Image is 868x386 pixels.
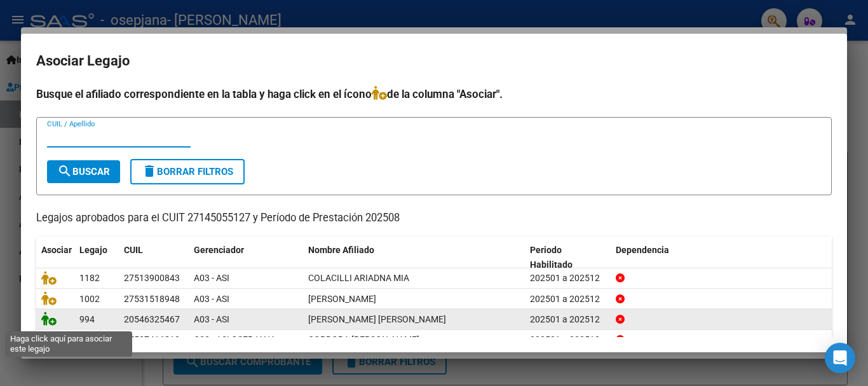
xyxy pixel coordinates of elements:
[525,237,611,279] datatable-header-cell: Periodo Habilitado
[79,273,100,283] span: 1182
[530,292,606,307] div: 202501 a 202512
[308,294,376,304] span: FERNANDEZ BIANCA SOFIA
[530,245,573,270] span: Periodo Habilitado
[194,334,276,345] span: C02 - ASI OSEPJANA
[57,163,72,179] mat-icon: search
[74,237,119,279] datatable-header-cell: Legajo
[41,245,72,255] span: Asociar
[530,271,606,286] div: 202501 a 202512
[124,312,180,327] div: 20546325467
[124,333,180,347] div: 27537416810
[530,312,606,327] div: 202501 a 202512
[616,245,669,255] span: Dependencia
[142,163,157,179] mat-icon: delete
[36,86,832,102] h4: Busque el afiliado correspondiente en la tabla y haga click en el ícono de la columna "Asociar".
[189,237,303,279] datatable-header-cell: Gerenciador
[530,333,606,347] div: 202501 a 202512
[194,294,229,304] span: A03 - ASI
[142,166,233,177] span: Borrar Filtros
[124,292,180,307] div: 27531518948
[303,237,525,279] datatable-header-cell: Nombre Afiliado
[79,245,107,255] span: Legajo
[308,245,374,255] span: Nombre Afiliado
[36,210,832,226] p: Legajos aprobados para el CUIT 27145055127 y Período de Prestación 202508
[79,314,95,324] span: 994
[825,343,855,373] div: Open Intercom Messenger
[119,237,189,279] datatable-header-cell: CUIL
[308,314,446,324] span: GIMENEZ SANTACRUZ DANTE SEBASTIAN
[194,245,244,255] span: Gerenciador
[57,166,110,177] span: Buscar
[130,159,245,184] button: Borrar Filtros
[308,334,419,345] span: CORDOBA SOFIA BELEN
[47,160,120,183] button: Buscar
[611,237,832,279] datatable-header-cell: Dependencia
[79,334,95,345] span: 905
[308,273,409,283] span: COLACILLI ARIADNA MIA
[124,271,180,286] div: 27513900843
[194,273,229,283] span: A03 - ASI
[36,49,832,73] h2: Asociar Legajo
[124,245,143,255] span: CUIL
[36,237,74,279] datatable-header-cell: Asociar
[194,314,229,324] span: A03 - ASI
[79,294,100,304] span: 1002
